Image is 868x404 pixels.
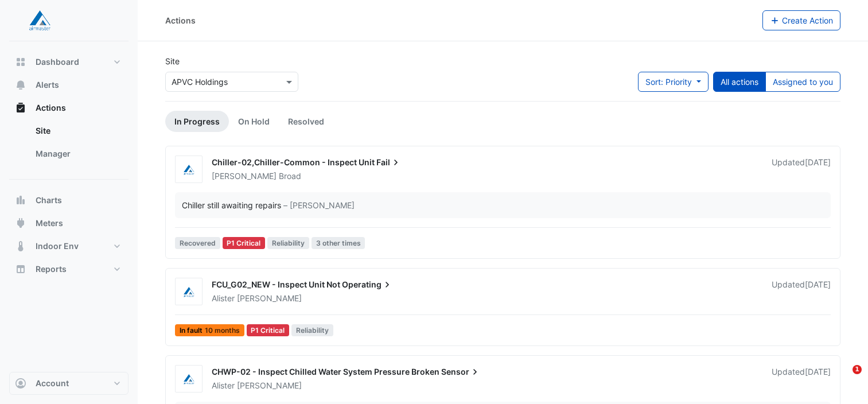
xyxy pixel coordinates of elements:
[15,195,26,206] app-icon: Charts
[212,380,235,390] span: Alister
[15,56,26,68] app-icon: Dashboard
[212,171,277,181] span: [PERSON_NAME]
[283,199,355,211] span: – [PERSON_NAME]
[175,324,244,336] span: In fault
[182,199,281,211] div: Chiller still awaiting repairs
[805,157,831,167] span: Thu 31-Jul-2025 10:33 AEST
[15,240,26,252] app-icon: Indoor Env
[36,56,79,68] span: Dashboard
[9,235,129,258] button: Indoor Env
[9,212,129,235] button: Meters
[212,157,375,167] span: Chiller-02,Chiller-Common - Inspect Unit
[36,195,62,206] span: Charts
[165,111,229,132] a: In Progress
[9,73,129,96] button: Alerts
[805,279,831,289] span: Thu 24-Oct-2024 11:17 AEST
[165,55,180,67] label: Site
[15,217,26,229] app-icon: Meters
[772,366,831,391] div: Updated
[26,142,129,165] a: Manager
[14,9,65,32] img: Company Logo
[342,279,393,290] span: Operating
[229,111,279,132] a: On Hold
[772,279,831,304] div: Updated
[212,279,340,289] span: FCU_G02_NEW - Inspect Unit Not
[15,102,26,114] app-icon: Actions
[9,189,129,212] button: Charts
[9,50,129,73] button: Dashboard
[212,293,235,303] span: Alister
[176,286,202,298] img: Airmaster Australia
[279,170,301,182] span: Broad
[713,72,766,92] button: All actions
[165,14,196,26] div: Actions
[9,96,129,119] button: Actions
[829,365,857,393] iframe: Intercom live chat
[26,119,129,142] a: Site
[175,237,220,249] span: Recovered
[237,293,302,304] span: [PERSON_NAME]
[15,263,26,275] app-icon: Reports
[176,164,202,176] img: Airmaster Australia
[36,378,69,389] span: Account
[853,365,862,374] span: 1
[36,102,66,114] span: Actions
[312,237,365,249] span: 3 other times
[762,10,841,30] button: Create Action
[9,258,129,281] button: Reports
[782,15,833,25] span: Create Action
[176,374,202,385] img: Airmaster Australia
[223,237,266,249] div: P1 Critical
[36,263,67,275] span: Reports
[36,217,63,229] span: Meters
[645,77,692,87] span: Sort: Priority
[212,367,439,376] span: CHWP-02 - Inspect Chilled Water System Pressure Broken
[279,111,333,132] a: Resolved
[376,157,402,168] span: Fail
[15,79,26,91] app-icon: Alerts
[267,237,309,249] span: Reliability
[36,79,59,91] span: Alerts
[205,327,240,334] span: 10 months
[772,157,831,182] div: Updated
[9,372,129,395] button: Account
[247,324,290,336] div: P1 Critical
[9,119,129,170] div: Actions
[36,240,79,252] span: Indoor Env
[765,72,840,92] button: Assigned to you
[638,72,709,92] button: Sort: Priority
[805,367,831,376] span: Thu 31-Jul-2025 10:34 AEST
[237,380,302,391] span: [PERSON_NAME]
[441,366,481,378] span: Sensor
[291,324,333,336] span: Reliability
